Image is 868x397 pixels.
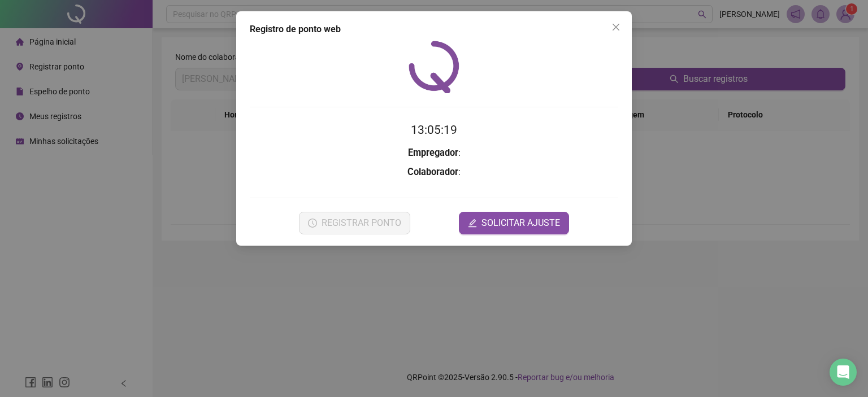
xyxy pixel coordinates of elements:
span: edit [468,219,477,228]
h3: : [250,146,618,160]
button: editSOLICITAR AJUSTE [459,212,569,234]
time: 13:05:19 [411,123,457,137]
strong: Colaborador [407,167,458,177]
h3: : [250,165,618,180]
span: close [611,23,620,32]
strong: Empregador [408,147,458,158]
div: Registro de ponto web [250,23,618,36]
button: REGISTRAR PONTO [299,212,410,234]
div: Open Intercom Messenger [830,359,857,386]
img: QRPoint [409,41,459,93]
span: SOLICITAR AJUSTE [481,216,560,230]
button: Close [607,18,625,36]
